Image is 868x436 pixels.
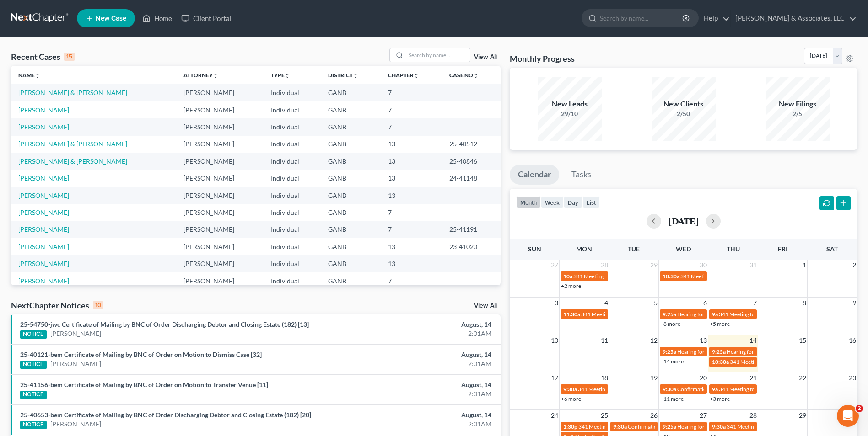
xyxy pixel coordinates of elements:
[563,423,577,430] span: 1:30p
[321,272,381,289] td: GANB
[388,72,419,79] a: Chapterunfold_more
[538,109,602,118] div: 29/10
[264,84,321,101] td: Individual
[176,170,264,186] td: [PERSON_NAME]
[321,136,381,153] td: GANB
[660,395,684,402] a: +11 more
[613,423,627,430] span: 9:30a
[176,153,264,170] td: [PERSON_NAME]
[321,204,381,221] td: GANB
[663,386,676,393] span: 9:30a
[563,311,580,318] span: 11:30a
[719,386,801,393] span: 341 Meeting for [PERSON_NAME]
[321,255,381,272] td: GANB
[18,89,127,96] a: [PERSON_NAME] & [PERSON_NAME]
[264,272,321,289] td: Individual
[677,348,749,355] span: Hearing for [PERSON_NAME]
[340,420,491,429] div: 2:01AM
[564,196,582,208] button: day
[381,221,442,238] td: 7
[600,372,609,383] span: 18
[321,118,381,135] td: GANB
[837,405,859,427] iframe: Intercom live chat
[177,10,236,27] a: Client Portal
[554,298,559,308] span: 3
[64,53,75,61] div: 15
[600,410,609,421] span: 25
[727,245,740,253] span: Thu
[649,335,658,346] span: 12
[264,101,321,118] td: Individual
[473,73,479,79] i: unfold_more
[628,245,640,253] span: Tue
[35,73,40,79] i: unfold_more
[381,238,442,255] td: 13
[563,386,577,393] span: 9:30a
[414,73,419,79] i: unfold_more
[578,423,661,430] span: 341 Meeting for [PERSON_NAME]
[749,335,758,346] span: 14
[712,311,718,318] span: 9a
[852,260,857,271] span: 2
[802,260,807,271] span: 1
[50,359,101,368] a: [PERSON_NAME]
[176,84,264,101] td: [PERSON_NAME]
[138,10,177,27] a: Home
[176,204,264,221] td: [PERSON_NAME]
[563,165,599,185] a: Tasks
[264,238,321,255] td: Individual
[381,255,442,272] td: 13
[712,386,718,393] span: 9a
[730,358,812,365] span: 341 Meeting for [PERSON_NAME]
[578,386,709,393] span: 341 Meeting for [PERSON_NAME] & [PERSON_NAME]
[516,196,541,208] button: month
[18,208,69,216] a: [PERSON_NAME]
[381,170,442,186] td: 13
[474,54,497,60] a: View All
[712,358,729,365] span: 10:30a
[93,301,103,309] div: 10
[321,170,381,186] td: GANB
[749,410,758,421] span: 28
[20,361,47,369] div: NOTICE
[550,335,559,346] span: 10
[699,10,730,27] a: Help
[699,410,708,421] span: 27
[176,187,264,204] td: [PERSON_NAME]
[712,423,726,430] span: 9:30a
[321,84,381,101] td: GANB
[561,282,581,289] a: +2 more
[474,303,497,309] a: View All
[663,311,676,318] span: 9:25a
[18,191,69,199] a: [PERSON_NAME]
[18,277,69,285] a: [PERSON_NAME]
[11,51,75,62] div: Recent Cases
[510,53,575,64] h3: Monthly Progress
[321,238,381,255] td: GANB
[680,273,763,280] span: 341 Meeting for [PERSON_NAME]
[20,330,47,339] div: NOTICE
[573,273,704,280] span: 341 Meeting for [PERSON_NAME] & [PERSON_NAME]
[848,335,857,346] span: 16
[604,298,609,308] span: 4
[176,221,264,238] td: [PERSON_NAME]
[321,221,381,238] td: GANB
[699,335,708,346] span: 13
[18,140,127,148] a: [PERSON_NAME] & [PERSON_NAME]
[663,273,679,280] span: 10:30a
[649,260,658,271] span: 29
[18,106,69,114] a: [PERSON_NAME]
[50,420,101,429] a: [PERSON_NAME]
[550,260,559,271] span: 27
[731,10,857,27] a: [PERSON_NAME] & Associates, LLC
[381,187,442,204] td: 13
[802,298,807,308] span: 8
[264,170,321,186] td: Individual
[271,72,290,79] a: Typeunfold_more
[18,123,69,131] a: [PERSON_NAME]
[18,157,127,165] a: [PERSON_NAME] & [PERSON_NAME]
[381,84,442,101] td: 7
[563,273,572,280] span: 10a
[652,109,716,118] div: 2/50
[340,359,491,368] div: 2:01AM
